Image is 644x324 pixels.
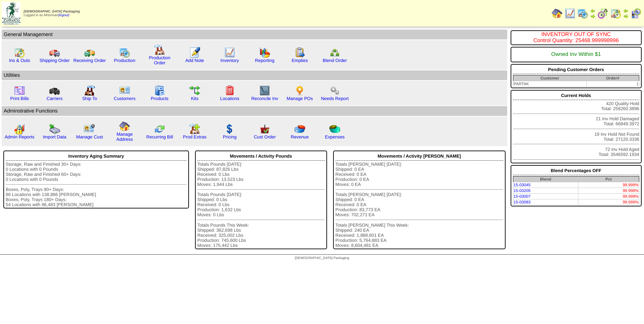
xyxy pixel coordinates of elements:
[151,96,169,101] a: Products
[197,162,325,248] div: Totals Pounds [DATE]: Shipped: 87,826 Lbs Received: 0 Lbs Production: 13,523 Lbs Moves: 1,944 Lbs...
[335,152,503,161] div: Movements / Activity [PERSON_NAME]
[189,85,200,96] img: workflow.gif
[631,8,641,19] img: calendarcustomer.gif
[513,81,586,87] td: PARTAK
[82,96,97,101] a: Ship To
[46,96,62,101] a: Carriers
[514,188,531,193] a: 15-03205
[623,13,629,19] img: arrowright.gif
[586,81,639,87] td: 1
[76,134,103,139] a: Manage Cust
[84,47,95,58] img: truck2.gif
[183,134,206,139] a: Prod Extras
[84,85,95,96] img: factory2.gif
[294,47,305,58] img: workorder.gif
[590,13,595,19] img: arrowright.gif
[578,188,639,194] td: 99.998%
[2,2,21,25] img: zoroco-logo-small.webp
[191,96,198,101] a: Kits
[259,47,270,58] img: graph.gif
[325,134,345,139] a: Expenses
[294,85,305,96] img: po.png
[2,106,507,116] td: Adminstrative Functions
[578,199,639,205] td: 99.999%
[329,85,340,96] img: workflow.png
[119,121,130,132] img: home.gif
[335,162,503,248] div: Totals [PERSON_NAME] [DATE]: Shipped: 0 EA Received: 0 EA Production: 0 EA Moves: 0 EA Totals [PE...
[513,91,639,100] div: Current Holds
[24,10,80,13] span: [DEMOGRAPHIC_DATA] Packaging
[114,96,135,101] a: Customers
[49,85,60,96] img: truck3.gif
[24,10,80,17] span: Logged in as Mnorman
[224,124,235,134] img: dollar.gif
[6,162,187,207] div: Storage, Raw and Finished 30+ Days: 0 Locations with 0 Pounds Storage, Raw and Finished 60+ Days:...
[43,134,66,139] a: Import Data
[119,85,130,96] img: customers.gif
[292,58,308,63] a: Empties
[223,134,237,139] a: Pricing
[149,55,170,65] a: Production Order
[73,58,106,63] a: Receiving Order
[84,124,96,134] img: managecust.png
[5,134,34,139] a: Admin Reports
[294,124,305,134] img: pie_chart.png
[119,47,130,58] img: calendarprod.gif
[513,48,639,61] div: Owned Inv Within $1
[598,8,608,19] img: calendarblend.gif
[513,75,586,81] th: Customer
[185,58,204,63] a: Add Note
[254,134,276,139] a: Cust Order
[287,96,313,101] a: Manage POs
[259,85,270,96] img: line_graph2.gif
[220,96,239,101] a: Locations
[154,124,165,134] img: reconcile.gif
[321,96,349,101] a: Needs Report
[590,8,595,13] img: arrowleft.gif
[291,134,309,139] a: Revenue
[513,32,639,44] div: INVENTORY OUT OF SYNC Control Quantity: 25468.999998996
[513,166,639,175] div: Blend Percentages OFF
[49,47,60,58] img: truck.gif
[513,176,578,182] th: Blend
[329,47,340,58] img: network.png
[221,58,239,63] a: Inventory
[255,58,275,63] a: Reporting
[578,176,639,182] th: Pct
[114,58,135,63] a: Production
[514,200,531,204] a: 15-03083
[39,58,70,63] a: Shipping Order
[2,30,507,39] td: General Management
[514,194,531,199] a: 15-03007
[6,152,187,161] div: Inventory Aging Summary
[189,47,200,58] img: orders.gif
[259,124,270,134] img: cust_order.png
[14,124,25,134] img: graph2.png
[513,65,639,74] div: Pending Customer Orders
[610,8,621,19] img: calendarinout.gif
[154,44,165,55] img: factory.gif
[578,182,639,188] td: 99.999%
[565,8,575,19] img: line_graph.gif
[14,85,25,96] img: invoice2.gif
[224,85,235,96] img: locations.gif
[58,13,69,17] a: (logout)
[146,134,173,139] a: Recurring Bill
[514,183,531,187] a: 15-03045
[578,194,639,199] td: 99.999%
[552,8,562,19] img: home.gif
[251,96,278,101] a: Reconcile Inv
[10,96,29,101] a: Print Bills
[623,8,629,13] img: arrowleft.gif
[224,47,235,58] img: line_graph.gif
[9,58,30,63] a: Ins & Outs
[329,124,340,134] img: pie_chart2.png
[295,256,349,260] span: [DEMOGRAPHIC_DATA] Packaging
[586,75,639,81] th: Order#
[189,124,200,134] img: prodextras.gif
[14,47,25,58] img: calendarinout.gif
[154,85,165,96] img: cabinet.gif
[511,90,642,163] div: 420 Quality Hold Total: 258260.3896 21 Inv Hold Damaged Total: 66849.3972 19 Inv Hold Not Found T...
[197,152,325,161] div: Movements / Activity Pounds
[117,132,133,142] a: Manage Address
